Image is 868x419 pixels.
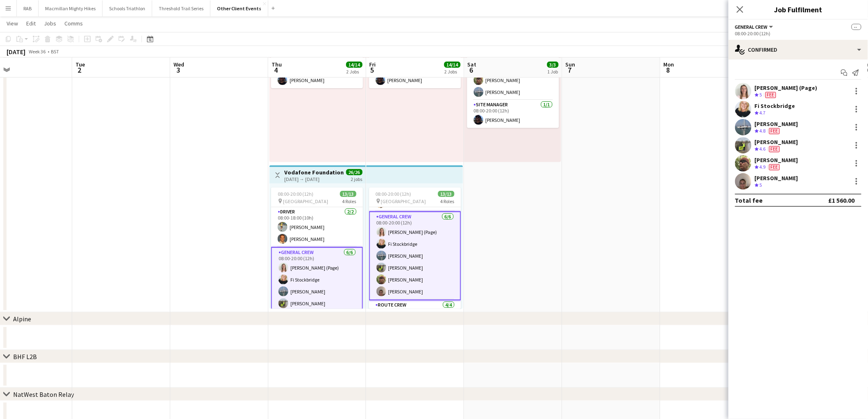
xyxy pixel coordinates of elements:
[767,164,781,171] div: Crew has different fees then in role
[39,0,103,16] button: Macmillan Mighty Hikes
[445,69,460,75] div: 2 Jobs
[3,18,21,29] a: View
[346,62,363,68] span: 14/14
[103,0,152,16] button: Schools Triathlon
[370,61,376,68] span: Fri
[769,146,780,152] span: Fee
[23,18,39,29] a: Edit
[351,175,363,182] div: 2 jobs
[760,182,762,188] span: 5
[467,100,559,128] app-card-role: Site Manager1/108:00-20:00 (12h)[PERSON_NAME]
[760,128,766,134] span: 4.8
[376,191,411,197] span: 08:00-20:00 (12h)
[547,62,559,68] span: 3/3
[468,61,477,68] span: Sat
[343,198,356,204] span: 4 Roles
[438,191,455,197] span: 13/13
[852,24,861,30] span: --
[174,61,184,68] span: Wed
[566,61,576,68] span: Sun
[210,0,268,16] button: Other Client Events
[7,20,18,27] span: View
[41,18,59,29] a: Jobs
[74,65,85,75] span: 2
[13,315,31,323] div: Alpine
[283,198,328,204] span: [GEOGRAPHIC_DATA]
[760,164,766,170] span: 4.9
[7,48,25,56] div: [DATE]
[760,146,766,152] span: 4.6
[729,4,868,15] h3: Job Fulfilment
[61,18,86,29] a: Comms
[347,69,362,75] div: 2 Jobs
[27,48,48,55] span: Week 36
[13,353,37,361] div: BHF L2B
[755,102,795,110] div: Fi Stockbridge
[735,196,763,204] div: Total fee
[369,188,461,309] app-job-card: 08:00-20:00 (12h)13/13 [GEOGRAPHIC_DATA]4 Roles[PERSON_NAME][PERSON_NAME]General Crew6/608:00-20:...
[735,30,861,37] div: 08:00-20:00 (12h)
[729,40,868,60] div: Confirmed
[735,24,768,30] span: General Crew
[767,128,781,135] div: Crew has different fees then in role
[172,65,184,75] span: 3
[755,138,798,146] div: [PERSON_NAME]
[735,24,774,30] button: General Crew
[152,0,210,16] button: Threshold Trail Series
[548,69,558,75] div: 1 Job
[467,60,559,100] app-card-role: General Crew2/208:00-20:00 (12h)[PERSON_NAME][PERSON_NAME]
[270,65,282,75] span: 4
[769,128,780,134] span: Fee
[64,20,83,27] span: Comms
[75,61,85,68] span: Tue
[284,176,344,182] div: [DATE] → [DATE]
[44,20,56,27] span: Jobs
[755,174,798,182] div: [PERSON_NAME]
[271,207,363,247] app-card-role: Driver2/208:00-18:00 (10h)[PERSON_NAME][PERSON_NAME]
[769,164,780,170] span: Fee
[765,92,776,98] span: Fee
[755,120,798,128] div: [PERSON_NAME]
[271,188,363,309] app-job-card: 08:00-20:00 (12h)13/13 [GEOGRAPHIC_DATA]4 RolesDriver2/208:00-18:00 (10h)[PERSON_NAME][PERSON_NAM...
[271,247,363,336] app-card-role: General Crew6/608:00-20:00 (12h)[PERSON_NAME] (Page)Fi Stockbridge[PERSON_NAME][PERSON_NAME]
[441,198,455,204] span: 4 Roles
[760,110,766,116] span: 4.7
[13,390,74,398] div: NatWest Baton Relay
[664,61,674,68] span: Mon
[467,41,559,128] app-job-card: 08:00-20:00 (12h)3/3 [GEOGRAPHIC_DATA]2 RolesGeneral Crew2/208:00-20:00 (12h)[PERSON_NAME][PERSON...
[51,48,59,55] div: BST
[284,169,344,176] h3: Vodafone Foundation
[564,65,576,75] span: 7
[466,65,477,75] span: 6
[767,146,781,153] div: Crew has different fees then in role
[829,196,855,204] div: £1 560.00
[444,62,461,68] span: 14/14
[340,191,356,197] span: 13/13
[17,0,39,16] button: RAB
[755,156,798,164] div: [PERSON_NAME]
[26,20,36,27] span: Edit
[346,169,363,175] span: 26/26
[764,92,778,98] div: Crew has different fees then in role
[272,61,282,68] span: Thu
[278,191,313,197] span: 08:00-20:00 (12h)
[369,211,461,300] app-card-role: General Crew6/608:00-20:00 (12h)[PERSON_NAME] (Page)Fi Stockbridge[PERSON_NAME][PERSON_NAME][PERS...
[760,92,762,98] span: 5
[369,300,461,364] app-card-role: Route Crew4/408:00-20:00 (12h)
[368,65,376,75] span: 5
[662,65,674,75] span: 8
[755,84,818,92] div: [PERSON_NAME] (Page)
[381,198,426,204] span: [GEOGRAPHIC_DATA]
